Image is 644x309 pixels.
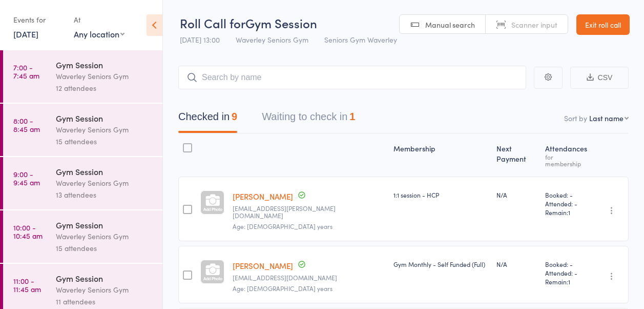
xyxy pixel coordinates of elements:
time: 8:00 - 8:45 am [13,117,40,133]
a: 9:00 -9:45 amGym SessionWaverley Seniors Gym13 attendees [3,157,162,209]
div: N/A [496,260,536,268]
div: 1:1 session - HCP [393,190,489,199]
span: 1 [568,208,570,217]
time: 11:00 - 11:45 am [13,277,41,293]
div: Gym Session [56,219,154,230]
div: 13 attendees [56,189,154,201]
div: Gym Session [56,59,154,70]
a: 8:00 -8:45 amGym SessionWaverley Seniors Gym15 attendees [3,104,162,156]
span: Remain: [545,208,587,217]
a: Exit roll call [576,14,630,35]
small: maureenconaty-hunt+waverley@uniting.org [233,205,385,220]
div: N/A [496,190,536,199]
a: 10:00 -10:45 amGym SessionWaverley Seniors Gym15 attendees [3,210,162,263]
span: Scanner input [511,20,557,30]
div: Next Payment [492,138,541,172]
span: Attended: - [545,268,587,277]
label: Sort by [564,113,587,123]
div: Atten­dances [541,138,591,172]
div: 12 attendees [56,82,154,94]
button: CSV [570,67,629,89]
div: Gym Monthly - Self Funded (Full) [393,260,489,268]
a: [PERSON_NAME] [233,260,293,271]
div: Gym Session [56,273,154,284]
div: 1 [349,111,355,122]
div: Waverley Seniors Gym [56,177,154,189]
time: 10:00 - 10:45 am [13,223,43,240]
div: Waverley Seniors Gym [56,70,154,82]
time: 9:00 - 9:45 am [13,170,40,186]
a: [PERSON_NAME] [233,191,293,202]
span: 1 [568,277,570,286]
span: Remain: [545,277,587,286]
span: Age: [DEMOGRAPHIC_DATA] years [233,222,333,230]
a: 7:00 -7:45 amGym SessionWaverley Seniors Gym12 attendees [3,50,162,103]
div: 15 attendees [56,242,154,254]
div: Membership [389,138,493,172]
button: Waiting to check in1 [262,106,355,133]
time: 7:00 - 7:45 am [13,63,39,80]
span: Roll Call for [180,14,245,31]
div: Any location [74,28,124,40]
small: sharon7oaks@gmail.com [233,274,385,281]
div: 15 attendees [56,136,154,147]
div: Events for [13,11,64,28]
div: Waverley Seniors Gym [56,124,154,136]
span: Gym Session [245,14,317,31]
div: Waverley Seniors Gym [56,284,154,296]
span: [DATE] 13:00 [180,34,220,45]
div: Last name [589,113,624,123]
div: 9 [232,111,237,122]
span: Booked: - [545,260,587,268]
a: [DATE] [13,28,38,40]
span: Attended: - [545,199,587,208]
span: Manual search [425,20,475,30]
div: 11 attendees [56,296,154,307]
input: Search by name [178,66,526,89]
span: Waverley Seniors Gym [236,34,308,45]
div: Gym Session [56,112,154,124]
div: for membership [545,153,587,167]
span: Booked: - [545,190,587,199]
div: Waverley Seniors Gym [56,230,154,242]
span: Seniors Gym Waverley [324,34,397,45]
div: At [74,11,124,28]
span: Age: [DEMOGRAPHIC_DATA] years [233,284,333,293]
button: Checked in9 [178,106,237,133]
div: Gym Session [56,166,154,177]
